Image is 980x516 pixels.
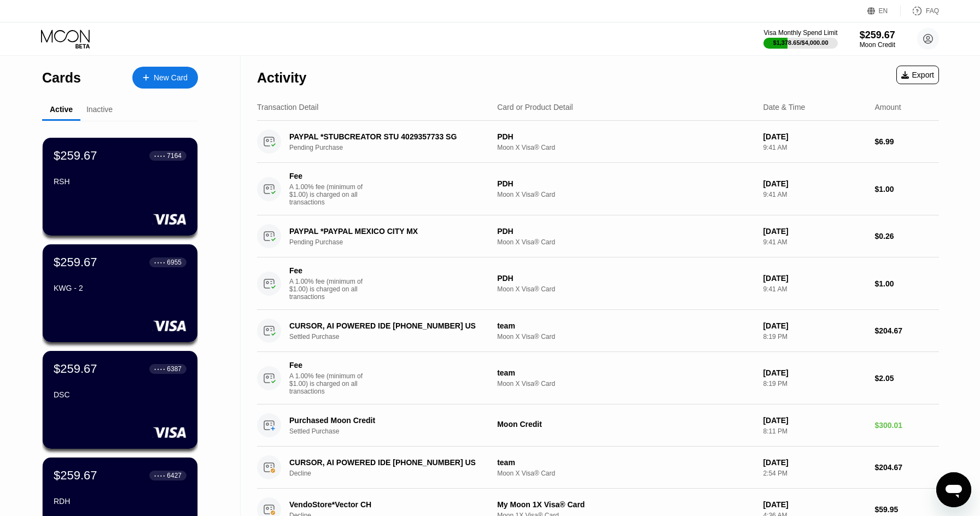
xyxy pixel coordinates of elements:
div: DSC [54,390,186,399]
div: $1.00 [874,279,939,288]
div: PAYPAL *PAYPAL MEXICO CITY MX [289,227,483,236]
div: Moon X Visa® Card [497,144,754,151]
div: 8:11 PM [763,427,866,435]
div: 6387 [167,365,182,373]
div: New Card [132,67,198,89]
div: $259.67 [54,149,97,163]
div: VendoStore*Vector CH [289,500,483,509]
div: RDH [54,497,186,506]
div: Visa Monthly Spend Limit$1,378.65/$4,000.00 [763,29,837,49]
div: Pending Purchase [289,144,498,151]
div: $2.05 [874,374,939,383]
div: $259.67 [860,30,895,41]
div: $259.67 [54,362,97,376]
div: 6427 [167,472,182,479]
div: 9:41 AM [763,191,866,198]
div: 7164 [167,152,182,160]
div: Decline [289,470,498,477]
div: CURSOR, AI POWERED IDE [PHONE_NUMBER] USSettled PurchaseteamMoon X Visa® Card[DATE]8:19 PM$204.67 [257,310,939,352]
div: team [497,458,754,467]
div: 9:41 AM [763,285,866,293]
div: Active [50,105,73,114]
div: Pending Purchase [289,238,498,246]
div: Fee [289,361,366,370]
div: $1.00 [874,185,939,193]
div: Fee [289,266,366,275]
div: A 1.00% fee (minimum of $1.00) is charged on all transactions [289,278,371,301]
div: PDH [497,227,754,236]
div: My Moon 1X Visa® Card [497,500,754,509]
div: Export [896,66,939,84]
div: 8:19 PM [763,380,866,388]
div: Cards [42,70,81,86]
div: $259.67Moon Credit [860,30,895,49]
div: $0.26 [874,232,939,241]
div: Amount [874,103,901,112]
div: $259.67 [54,255,97,269]
div: Moon Credit [497,420,754,429]
div: PAYPAL *STUBCREATOR STU 4029357733 SG [289,132,483,141]
div: Purchased Moon CreditSettled PurchaseMoon Credit[DATE]8:11 PM$300.01 [257,404,939,447]
div: FeeA 1.00% fee (minimum of $1.00) is charged on all transactionsPDHMoon X Visa® Card[DATE]9:41 AM... [257,163,939,215]
div: [DATE] [763,132,866,141]
div: 6955 [167,259,182,266]
div: Inactive [86,105,113,114]
div: 2:54 PM [763,470,866,477]
div: Settled Purchase [289,333,498,341]
div: EN [867,5,901,16]
div: CURSOR, AI POWERED IDE [PHONE_NUMBER] US [289,321,483,330]
div: Moon X Visa® Card [497,380,754,388]
div: $259.67● ● ● ●7164RSH [43,138,197,236]
div: Purchased Moon Credit [289,416,483,425]
div: $1,378.65 / $4,000.00 [773,39,829,46]
div: 9:41 AM [763,238,866,246]
div: $59.95 [874,505,939,514]
div: Moon X Visa® Card [497,285,754,293]
div: Fee [289,172,366,180]
div: [DATE] [763,416,866,425]
div: FAQ [901,5,939,16]
div: ● ● ● ● [154,474,165,477]
div: Settled Purchase [289,427,498,435]
div: RSH [54,177,186,186]
div: Card or Product Detail [497,103,573,112]
div: EN [879,7,888,15]
div: New Card [154,73,188,83]
div: A 1.00% fee (minimum of $1.00) is charged on all transactions [289,183,371,206]
div: PDH [497,179,754,188]
div: ● ● ● ● [154,367,165,371]
div: Export [901,71,934,79]
div: [DATE] [763,368,866,377]
div: FeeA 1.00% fee (minimum of $1.00) is charged on all transactionsteamMoon X Visa® Card[DATE]8:19 P... [257,352,939,404]
div: Activity [257,70,306,86]
div: PAYPAL *PAYPAL MEXICO CITY MXPending PurchasePDHMoon X Visa® Card[DATE]9:41 AM$0.26 [257,215,939,257]
div: Date & Time [763,103,805,112]
iframe: Button to launch messaging window, conversation in progress [936,472,971,507]
div: $204.67 [874,326,939,335]
div: CURSOR, AI POWERED IDE [PHONE_NUMBER] US [289,458,483,467]
div: Visa Monthly Spend Limit [763,29,837,37]
div: ● ● ● ● [154,154,165,157]
div: A 1.00% fee (minimum of $1.00) is charged on all transactions [289,372,371,395]
div: 9:41 AM [763,144,866,151]
div: 8:19 PM [763,333,866,341]
div: [DATE] [763,227,866,236]
div: Moon X Visa® Card [497,238,754,246]
div: PDH [497,274,754,283]
div: FAQ [926,7,939,15]
div: Transaction Detail [257,103,318,112]
div: Moon X Visa® Card [497,191,754,198]
div: $204.67 [874,463,939,472]
div: PAYPAL *STUBCREATOR STU 4029357733 SGPending PurchasePDHMoon X Visa® Card[DATE]9:41 AM$6.99 [257,121,939,163]
div: PDH [497,132,754,141]
div: CURSOR, AI POWERED IDE [PHONE_NUMBER] USDeclineteamMoon X Visa® Card[DATE]2:54 PM$204.67 [257,447,939,489]
div: $259.67● ● ● ●6955KWG - 2 [43,244,197,342]
div: KWG - 2 [54,284,186,292]
div: [DATE] [763,458,866,467]
div: $259.67● ● ● ●6387DSC [43,351,197,449]
div: ● ● ● ● [154,261,165,264]
div: Moon X Visa® Card [497,470,754,477]
div: [DATE] [763,321,866,330]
